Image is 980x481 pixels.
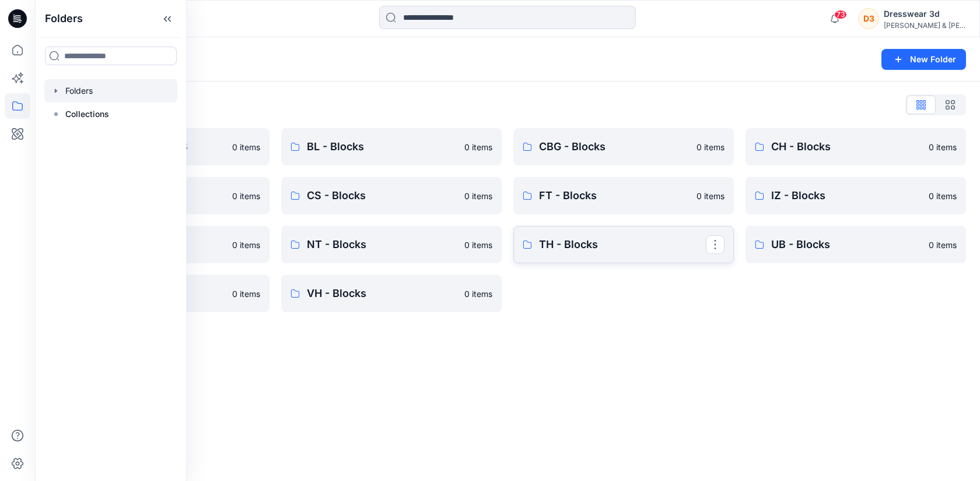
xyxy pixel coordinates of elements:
p: 0 items [232,141,260,153]
p: 0 items [929,239,957,251]
p: CH - Blocks [771,139,922,155]
p: 0 items [464,190,492,202]
p: NT - Blocks [307,236,457,253]
span: 73 [834,10,847,19]
p: UB - Blocks [771,236,922,253]
div: Dresswear 3d [884,7,965,21]
div: [PERSON_NAME] & [PERSON_NAME] [884,21,965,30]
p: IZ - Blocks [771,188,922,204]
a: IZ - Blocks0 items [745,177,966,214]
p: 0 items [232,288,260,300]
a: CS - Blocks0 items [281,177,502,214]
a: CBG - Blocks0 items [513,128,734,165]
p: 0 items [464,141,492,153]
a: CH - Blocks0 items [745,128,966,165]
p: BL - Blocks [307,139,457,155]
p: 0 items [696,141,724,153]
p: VH - Blocks [307,285,457,302]
a: VH - Blocks0 items [281,275,502,312]
p: TH - Blocks [539,236,706,253]
a: UB - Blocks0 items [745,226,966,263]
p: FT - Blocks [539,188,689,204]
a: NT - Blocks0 items [281,226,502,263]
div: D3 [858,8,879,29]
a: TH - Blocks [513,226,734,263]
p: 0 items [232,239,260,251]
p: 0 items [464,288,492,300]
p: CBG - Blocks [539,139,689,155]
button: New Folder [881,49,966,70]
p: 0 items [464,239,492,251]
p: CS - Blocks [307,188,457,204]
p: 0 items [696,190,724,202]
a: FT - Blocks0 items [513,177,734,214]
p: 0 items [929,190,957,202]
p: 0 items [929,141,957,153]
a: BL - Blocks0 items [281,128,502,165]
p: Collections [65,107,109,121]
p: 0 items [232,190,260,202]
